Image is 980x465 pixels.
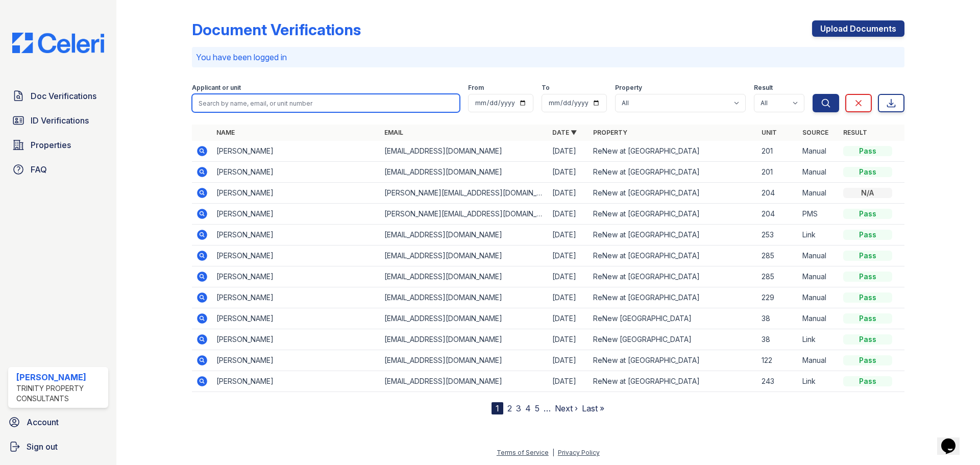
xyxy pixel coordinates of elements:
[843,355,892,365] div: Pass
[31,114,89,127] span: ID Verifications
[192,20,361,39] div: Document Verifications
[8,86,108,106] a: Doc Verifications
[212,204,380,225] td: [PERSON_NAME]
[757,204,798,225] td: 204
[757,350,798,371] td: 122
[548,183,589,204] td: [DATE]
[380,287,548,308] td: [EMAIL_ADDRESS][DOMAIN_NAME]
[762,129,777,136] a: Unit
[548,287,589,308] td: [DATE]
[589,329,757,350] td: ReNew [GEOGRAPHIC_DATA]
[589,287,757,308] td: ReNew at [GEOGRAPHIC_DATA]
[843,167,892,177] div: Pass
[380,329,548,350] td: [EMAIL_ADDRESS][DOMAIN_NAME]
[380,371,548,392] td: [EMAIL_ADDRESS][DOMAIN_NAME]
[212,266,380,287] td: [PERSON_NAME]
[31,90,96,102] span: Doc Verifications
[589,162,757,183] td: ReNew at [GEOGRAPHIC_DATA]
[212,287,380,308] td: [PERSON_NAME]
[548,204,589,225] td: [DATE]
[843,313,892,324] div: Pass
[16,383,104,404] div: Trinity Property Consultants
[548,308,589,329] td: [DATE]
[4,436,112,457] a: Sign out
[380,162,548,183] td: [EMAIL_ADDRESS][DOMAIN_NAME]
[757,183,798,204] td: 204
[798,308,839,329] td: Manual
[380,308,548,329] td: [EMAIL_ADDRESS][DOMAIN_NAME]
[757,266,798,287] td: 285
[843,272,892,282] div: Pass
[798,329,839,350] td: Link
[384,129,403,136] a: Email
[212,162,380,183] td: [PERSON_NAME]
[757,308,798,329] td: 38
[757,225,798,246] td: 253
[192,84,241,92] label: Applicant or unit
[757,329,798,350] td: 38
[542,84,550,92] label: To
[555,403,578,413] a: Next ›
[843,334,892,345] div: Pass
[212,225,380,246] td: [PERSON_NAME]
[757,371,798,392] td: 243
[31,163,47,176] span: FAQ
[380,266,548,287] td: [EMAIL_ADDRESS][DOMAIN_NAME]
[212,308,380,329] td: [PERSON_NAME]
[798,141,839,162] td: Manual
[589,350,757,371] td: ReNew at [GEOGRAPHIC_DATA]
[212,246,380,266] td: [PERSON_NAME]
[558,449,600,456] a: Privacy Policy
[798,246,839,266] td: Manual
[212,350,380,371] td: [PERSON_NAME]
[380,246,548,266] td: [EMAIL_ADDRESS][DOMAIN_NAME]
[380,141,548,162] td: [EMAIL_ADDRESS][DOMAIN_NAME]
[843,146,892,156] div: Pass
[548,225,589,246] td: [DATE]
[843,129,867,136] a: Result
[192,94,460,112] input: Search by name, email, or unit number
[798,287,839,308] td: Manual
[468,84,484,92] label: From
[497,449,549,456] a: Terms of Service
[589,371,757,392] td: ReNew at [GEOGRAPHIC_DATA]
[757,287,798,308] td: 229
[16,371,104,383] div: [PERSON_NAME]
[812,20,904,37] a: Upload Documents
[802,129,828,136] a: Source
[380,183,548,204] td: [PERSON_NAME][EMAIL_ADDRESS][DOMAIN_NAME]
[548,371,589,392] td: [DATE]
[798,204,839,225] td: PMS
[216,129,235,136] a: Name
[548,266,589,287] td: [DATE]
[589,225,757,246] td: ReNew at [GEOGRAPHIC_DATA]
[492,402,503,414] div: 1
[589,183,757,204] td: ReNew at [GEOGRAPHIC_DATA]
[589,246,757,266] td: ReNew at [GEOGRAPHIC_DATA]
[380,204,548,225] td: [PERSON_NAME][EMAIL_ADDRESS][DOMAIN_NAME]
[8,135,108,155] a: Properties
[798,266,839,287] td: Manual
[843,292,892,303] div: Pass
[516,403,521,413] a: 3
[8,159,108,180] a: FAQ
[544,402,551,414] span: …
[552,449,554,456] div: |
[589,204,757,225] td: ReNew at [GEOGRAPHIC_DATA]
[548,162,589,183] td: [DATE]
[757,162,798,183] td: 201
[27,416,59,428] span: Account
[4,412,112,432] a: Account
[548,246,589,266] td: [DATE]
[589,141,757,162] td: ReNew at [GEOGRAPHIC_DATA]
[593,129,627,136] a: Property
[937,424,970,455] iframe: chat widget
[525,403,531,413] a: 4
[196,51,900,63] p: You have been logged in
[212,183,380,204] td: [PERSON_NAME]
[757,246,798,266] td: 285
[548,350,589,371] td: [DATE]
[615,84,642,92] label: Property
[589,266,757,287] td: ReNew at [GEOGRAPHIC_DATA]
